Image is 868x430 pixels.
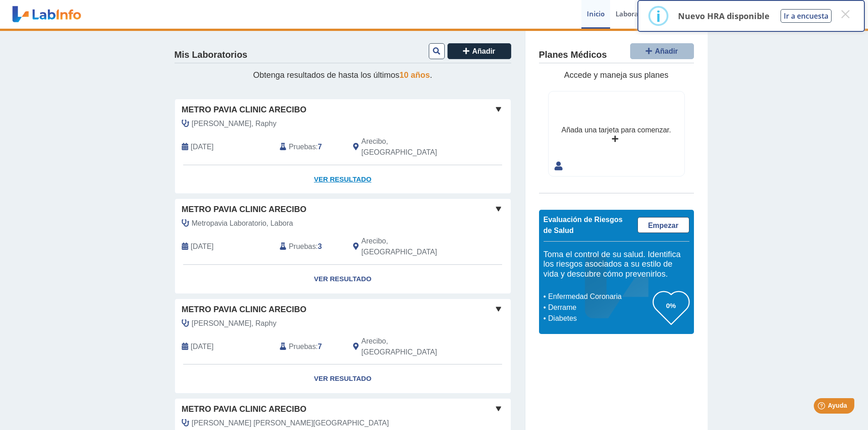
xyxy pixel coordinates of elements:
li: Diabetes [546,313,653,324]
button: Añadir [630,43,694,59]
div: : [273,336,346,358]
div: Añada una tarjeta para comenzar. [561,125,671,136]
span: Metro Pavia Clinic Arecibo [182,104,307,116]
span: Gonzalez Matos, Raphy [192,318,277,329]
span: Areizaga Montalvo, Marisol [192,418,389,429]
a: Ver Resultado [175,364,511,393]
span: Añadir [472,47,495,55]
span: 2025-05-14 [191,341,214,352]
div: : [273,236,346,258]
span: 2025-08-16 [191,142,214,152]
span: Arecibo, PR [361,236,462,258]
button: Añadir [447,43,511,59]
iframe: Help widget launcher [787,395,858,420]
span: Evaluación de Riesgos de Salud [544,216,623,234]
li: Enfermedad Coronaria [546,291,653,302]
span: Añadir [655,47,678,55]
div: i [656,8,661,24]
span: 2025-08-02 [191,241,214,252]
span: 10 años [400,71,430,80]
button: Close this dialog [837,6,853,22]
span: Gonzalez Matos, Raphy [192,118,277,129]
div: : [273,136,346,158]
span: Pruebas [289,142,316,152]
a: Ver Resultado [175,265,511,293]
h5: Toma el control de su salud. Identifica los riesgos asociados a su estilo de vida y descubre cómo... [544,250,689,279]
span: Pruebas [289,241,316,252]
b: 3 [318,243,322,250]
span: Pruebas [289,341,316,352]
span: Accede y maneja sus planes [564,71,668,80]
b: 7 [318,143,322,151]
p: Nuevo HRA disponible [678,10,770,21]
b: 7 [318,343,322,350]
button: Ir a encuesta [781,9,832,23]
span: Empezar [648,222,678,229]
span: Arecibo, PR [361,136,462,158]
span: Metro Pavia Clinic Arecibo [182,403,307,415]
h4: Planes Médicos [539,50,607,61]
span: Metro Pavia Clinic Arecibo [182,203,307,216]
a: Empezar [637,217,689,233]
span: Metro Pavia Clinic Arecibo [182,304,307,316]
h3: 0% [653,300,689,311]
a: Ver Resultado [175,165,511,194]
span: Obtenga resultados de hasta los últimos . [253,71,432,80]
li: Derrame [546,302,653,313]
span: Metropavia Laboratorio, Labora [192,218,293,229]
h4: Mis Laboratorios [175,50,247,61]
span: Arecibo, PR [361,336,462,358]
